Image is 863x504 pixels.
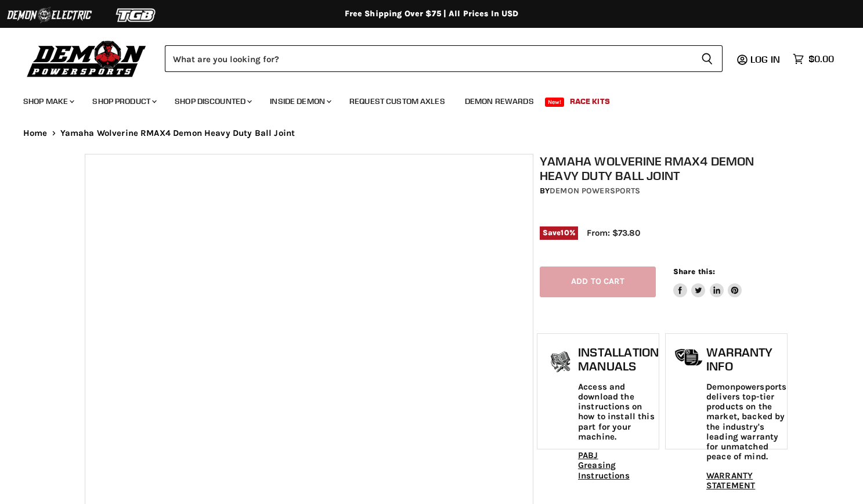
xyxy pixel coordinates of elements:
[84,89,164,113] a: Shop Product
[6,4,93,26] img: Demon Electric Logo 2
[561,89,619,113] a: Race Kits
[578,382,659,442] p: Access and download the instructions on how to install this part for your machine.
[23,38,150,79] img: Demon Powersports
[706,382,786,462] p: Demonpowersports delivers top-tier products on the market, backed by the industry's leading warra...
[540,185,785,197] div: by
[166,89,259,113] a: Shop Discounted
[23,128,48,138] a: Home
[456,89,543,113] a: Demon Rewards
[540,154,785,183] h1: Yamaha Wolverine RMAX4 Demon Heavy Duty Ball Joint
[673,267,715,276] span: Share this:
[261,89,338,113] a: Inside Demon
[561,228,569,237] span: 10
[706,345,786,373] h1: Warranty Info
[578,451,630,481] a: PABJ Greasing Instructions
[787,51,840,67] a: $0.00
[165,45,692,72] input: Search
[550,186,640,196] a: Demon Powersports
[578,345,659,373] h1: Installation Manuals
[750,53,780,65] span: Log in
[165,45,723,72] form: Product
[808,53,834,64] span: $0.00
[587,228,640,238] span: From: $73.80
[540,226,578,239] span: Save %
[745,54,787,64] a: Log in
[341,89,454,113] a: Request Custom Axles
[546,348,575,377] img: install_manual-icon.png
[15,85,831,113] ul: Main menu
[60,128,295,138] span: Yamaha Wolverine RMAX4 Demon Heavy Duty Ball Joint
[692,45,723,72] button: Search
[93,4,180,26] img: TGB Logo 2
[674,348,703,366] img: warranty-icon.png
[545,98,565,107] span: New!
[673,267,742,297] aside: Share this:
[706,470,755,491] a: WARRANTY STATEMENT
[15,89,81,113] a: Shop Make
